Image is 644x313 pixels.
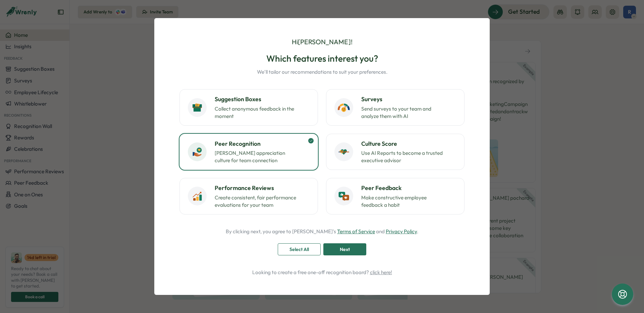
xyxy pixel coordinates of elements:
[326,178,465,214] button: Peer FeedbackMake constructive employee feedback a habit
[215,184,310,192] h3: Performance Reviews
[215,105,299,120] p: Collect anonymous feedback in the moment
[361,139,456,148] h3: Culture Score
[226,228,418,235] p: By clicking next, you agree to [PERSON_NAME]'s and .
[386,228,417,235] a: Privacy Policy
[361,95,456,104] h3: Surveys
[179,134,318,170] button: Peer Recognition[PERSON_NAME] appreciation culture for team connection
[337,228,375,235] a: Terms of Service
[340,244,350,255] span: Next
[361,194,445,209] p: Make constructive employee feedback a habit
[257,68,387,76] p: We'll tailor our recommendations to suit your preferences.
[215,139,310,148] h3: Peer Recognition
[289,244,309,255] span: Select All
[257,53,387,64] h2: Which features interest you?
[326,134,465,170] button: Culture ScoreUse AI Reports to become a trusted executive advisor
[179,89,318,125] button: Suggestion BoxesCollect anonymous feedback in the moment
[278,243,321,255] button: Select All
[361,184,456,192] h3: Peer Feedback
[173,269,471,276] p: Looking to create a free one-off recognition board?
[361,105,445,120] p: Send surveys to your team and analyze them with AI
[323,243,366,255] button: Next
[292,37,353,47] p: Hi [PERSON_NAME] !
[215,194,299,209] p: Create consistent, fair performance evaluations for your team
[215,149,299,164] p: [PERSON_NAME] appreciation culture for team connection
[179,178,318,214] button: Performance ReviewsCreate consistent, fair performance evaluations for your team
[326,89,465,125] button: SurveysSend surveys to your team and analyze them with AI
[361,149,445,164] p: Use AI Reports to become a trusted executive advisor
[215,95,310,104] h3: Suggestion Boxes
[370,269,392,275] a: click here!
